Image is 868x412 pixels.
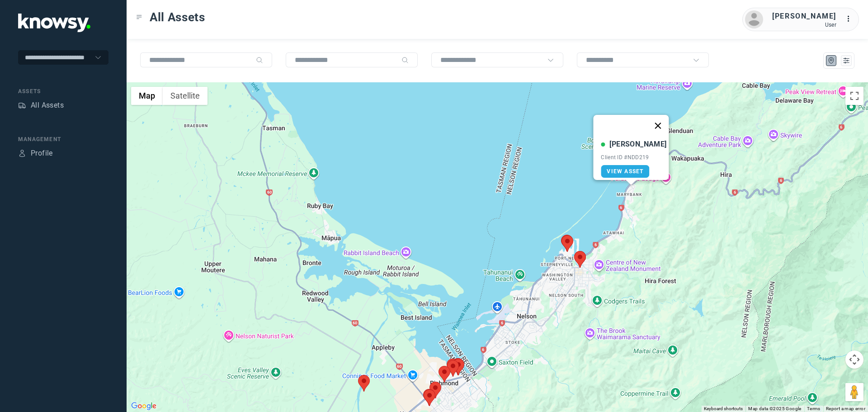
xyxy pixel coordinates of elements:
img: Google [129,400,159,412]
div: Search [256,57,263,64]
div: Profile [18,149,26,157]
div: Toggle Menu [136,14,142,20]
span: All Assets [150,9,205,25]
div: Assets [18,87,108,95]
div: : [845,14,856,24]
a: Report a map error [826,406,865,411]
div: Map [827,57,835,65]
img: avatar.png [745,10,763,28]
a: Terms (opens in new tab) [807,406,821,411]
div: List [842,57,850,65]
div: : [845,14,856,26]
button: Toggle fullscreen view [845,87,863,105]
button: Drag Pegman onto the map to open Street View [845,383,863,401]
span: View Asset [607,168,643,175]
a: View Asset [601,165,649,178]
button: Map camera controls [845,350,863,369]
div: All Assets [31,100,64,111]
div: Client ID #NDD219 [601,154,666,161]
img: Application Logo [18,14,90,32]
div: User [772,22,836,28]
div: Management [18,135,108,143]
div: [PERSON_NAME] [609,139,666,150]
tspan: ... [846,15,855,22]
span: Map data ©2025 Google [748,406,801,411]
button: Keyboard shortcuts [704,406,743,412]
a: AssetsAll Assets [18,100,64,111]
a: Open this area in Google Maps (opens a new window) [129,400,159,412]
button: Show street map [131,87,163,105]
div: Search [401,57,409,64]
a: ProfileProfile [18,148,53,159]
div: Profile [31,148,53,159]
div: Assets [18,101,26,109]
button: Show satellite imagery [163,87,208,105]
button: Close [647,115,669,137]
div: [PERSON_NAME] [772,11,836,22]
